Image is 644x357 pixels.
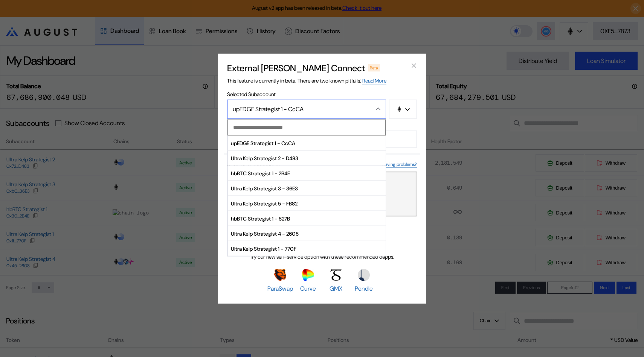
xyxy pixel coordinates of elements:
a: Read More [362,77,386,84]
img: Pendle [358,269,370,281]
a: Having problems? [382,161,417,167]
span: Curve [300,285,316,293]
img: Curve [302,269,314,281]
h2: External [PERSON_NAME] Connect [227,62,365,74]
img: ParaSwap [274,269,286,281]
span: ParaSwap [267,285,293,293]
span: Pendle [355,285,373,293]
button: Ultra Kelp Strategist 5 - FB82 [228,196,386,211]
button: Ultra Kelp Strategist 1 - 770F [228,241,386,256]
button: hbBTC Strategist 1 - 2B4E [228,166,386,181]
a: CurveCurve [295,269,321,293]
button: close modal [408,60,420,72]
img: chain logo [396,106,402,112]
img: GMX [330,269,342,281]
button: Ultra Kelp Strategist 4 - 2608 [228,226,386,241]
a: GMXGMX [323,269,349,293]
span: This feature is currently in beta. There are two known pitfalls: [227,77,386,84]
button: Ultra Kelp Strategist 3 - 36E3 [228,181,386,196]
a: PendlePendle [351,269,377,293]
button: Close menu [227,100,386,118]
span: Selected Subaccount [227,90,417,97]
span: GMX [330,285,342,293]
button: hbBTC Strategist 1 - 827B [228,211,386,226]
button: chain logo [389,100,417,118]
div: Beta [368,64,380,71]
div: upEDGE Strategist 1 - CcCA [233,105,364,113]
button: upEDGE Strategist 1 - CcCA [228,136,386,151]
button: Ultra Kelp Strategist 2 - D483 [228,151,386,166]
a: ParaSwapParaSwap [267,269,293,293]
